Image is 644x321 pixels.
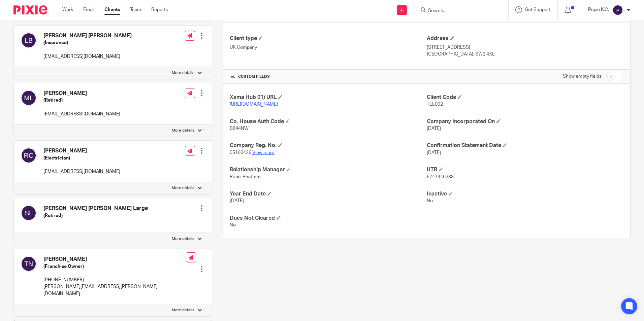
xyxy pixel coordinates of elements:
[230,150,251,155] span: 05160436
[172,128,194,133] p: More details
[130,6,141,13] a: Team
[43,155,120,162] h5: (Electrician)
[588,6,609,13] p: Pujan K.C.
[21,205,37,221] img: svg%3E
[230,215,426,222] h4: Dues Not Cleared
[43,147,120,154] h4: [PERSON_NAME]
[21,90,37,106] img: svg%3E
[172,236,194,242] p: More details
[230,74,426,79] h4: CUSTOM FIELDS
[43,32,132,39] h4: [PERSON_NAME] [PERSON_NAME]
[230,94,426,101] h4: Xama Hub 01) URL
[172,185,194,191] p: More details
[230,190,426,198] h4: Year End Date
[427,150,441,155] span: [DATE]
[252,150,275,155] a: View more
[427,8,488,14] input: Search
[151,6,168,13] a: Reports
[427,190,623,198] h4: Inactive
[21,32,37,48] img: svg%3E
[43,168,120,175] p: [EMAIL_ADDRESS][DOMAIN_NAME]
[172,308,194,313] p: More details
[612,5,623,15] img: svg%3E
[83,6,94,13] a: Email
[43,53,132,60] p: [EMAIL_ADDRESS][DOMAIN_NAME]
[43,111,120,117] p: [EMAIL_ADDRESS][DOMAIN_NAME]
[43,277,186,283] p: [PHONE_NUMBER]
[230,126,249,131] span: B644NW
[427,51,623,58] p: [GEOGRAPHIC_DATA], SW2 4XL
[427,199,433,203] span: No
[230,166,426,173] h4: Relationship Manager
[230,35,426,42] h4: Client type
[172,70,194,76] p: More details
[563,73,602,80] label: Show empty fields
[427,175,454,179] span: 6747416233
[13,5,47,14] img: Pixie
[427,35,623,42] h4: Address
[230,142,426,149] h4: Company Reg. No.
[43,212,148,219] h5: (Retired)
[427,102,443,107] span: TEL002
[427,142,623,149] h4: Confirmation Statement Date
[21,147,37,164] img: svg%3E
[427,166,623,173] h4: UTR
[43,256,186,263] h4: [PERSON_NAME]
[230,118,426,125] h4: Co. House Auth Code
[427,94,623,101] h4: Client Code
[43,97,120,104] h5: (Retired)
[62,6,73,13] a: Work
[43,263,186,270] h5: (Franchise Owner)
[43,283,186,297] p: [PERSON_NAME][EMAIL_ADDRESS][PERSON_NAME][DOMAIN_NAME]
[427,126,441,131] span: [DATE]
[43,90,120,97] h4: [PERSON_NAME]
[230,223,236,227] span: No
[427,44,623,51] p: [STREET_ADDRESS]
[43,205,148,212] h4: [PERSON_NAME] [PERSON_NAME] Large
[230,199,244,203] span: [DATE]
[230,175,261,179] span: Runal Bhattarai
[230,44,426,51] p: UK Company
[230,102,278,107] a: [URL][DOMAIN_NAME]
[427,118,623,125] h4: Company Incorporated On
[43,39,132,46] h5: (Insurance)
[21,256,37,272] img: svg%3E
[525,7,551,12] span: Get Support
[104,6,120,13] a: Clients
